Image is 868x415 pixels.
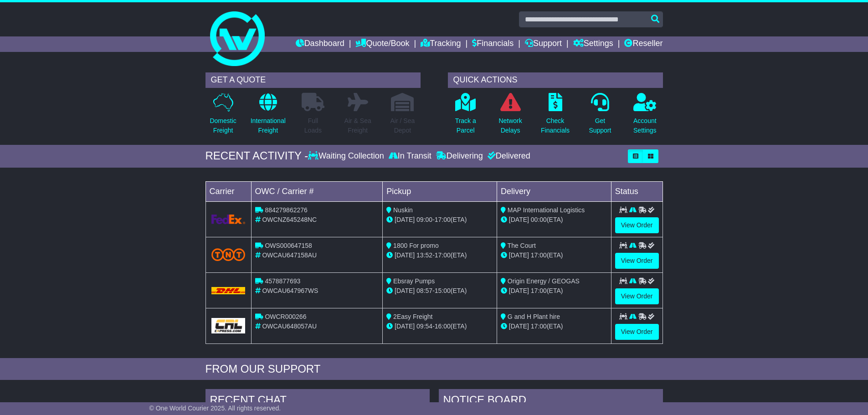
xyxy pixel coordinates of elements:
[439,389,663,414] div: NOTICE BOARD
[250,92,286,140] a: InternationalFreight
[205,363,663,376] div: FROM OUR SUPPORT
[210,116,236,135] p: Domestic Freight
[395,216,415,223] span: [DATE]
[265,206,307,214] span: 884279862276
[395,287,415,294] span: [DATE]
[531,323,547,330] span: 17:00
[205,181,251,201] td: Carrier
[531,251,547,259] span: 17:00
[355,36,409,52] a: Quote/Book
[455,92,477,140] a: Track aParcel
[589,116,611,135] p: Get Support
[455,116,476,135] p: Track a Parcel
[421,36,461,52] a: Tracking
[308,151,386,161] div: Waiting Collection
[509,216,529,223] span: [DATE]
[211,287,246,294] img: DHL.png
[262,251,317,259] span: OWCAU647158AU
[344,116,371,135] p: Air & Sea Freight
[393,206,413,214] span: Nuskin
[262,287,318,294] span: OWCAU647967WS
[302,116,324,135] p: Full Loads
[395,323,415,330] span: [DATE]
[624,36,663,52] a: Reseller
[205,72,421,88] div: GET A QUOTE
[435,323,451,330] span: 16:00
[498,116,522,135] p: Network Delays
[386,251,493,260] div: - (ETA)
[209,92,236,140] a: DomesticFreight
[541,116,570,135] p: Check Financials
[416,216,432,223] span: 09:00
[501,286,607,296] div: (ETA)
[485,151,530,161] div: Delivered
[588,92,611,140] a: GetSupport
[531,216,547,223] span: 00:00
[508,242,536,249] span: The Court
[386,286,493,296] div: - (ETA)
[296,36,344,52] a: Dashboard
[265,313,306,320] span: OWCR000266
[509,251,529,259] span: [DATE]
[615,217,659,233] a: View Order
[615,324,659,340] a: View Order
[205,389,430,414] div: RECENT CHAT
[386,322,493,331] div: - (ETA)
[509,323,529,330] span: [DATE]
[498,92,522,140] a: NetworkDelays
[633,116,657,135] p: Account Settings
[525,36,562,52] a: Support
[251,116,286,135] p: International Freight
[416,323,432,330] span: 09:54
[149,405,281,412] span: © One World Courier 2025. All rights reserved.
[434,151,485,161] div: Delivering
[383,181,497,201] td: Pickup
[211,215,246,224] img: GetCarrierServiceLogo
[395,251,415,259] span: [DATE]
[262,323,317,330] span: OWCAU648057AU
[472,36,514,52] a: Financials
[265,242,312,249] span: OWS000647158
[211,248,246,261] img: TNT_Domestic.png
[393,313,432,320] span: 2Easy Freight
[531,287,547,294] span: 17:00
[211,318,246,333] img: GetCarrierServiceLogo
[393,242,439,249] span: 1800 For promo
[390,116,415,135] p: Air / Sea Depot
[501,215,607,225] div: (ETA)
[611,181,663,201] td: Status
[435,287,451,294] span: 15:00
[448,72,663,88] div: QUICK ACTIONS
[386,151,434,161] div: In Transit
[633,92,657,140] a: AccountSettings
[251,181,383,201] td: OWC / Carrier #
[497,181,611,201] td: Delivery
[435,216,451,223] span: 17:00
[205,149,308,163] div: RECENT ACTIVITY -
[501,251,607,260] div: (ETA)
[416,287,432,294] span: 08:57
[262,216,317,223] span: OWCNZ645248NC
[265,277,300,285] span: 4578877693
[573,36,613,52] a: Settings
[435,251,451,259] span: 17:00
[615,288,659,304] a: View Order
[508,277,580,285] span: Origin Energy / GEOGAS
[416,251,432,259] span: 13:52
[509,287,529,294] span: [DATE]
[508,313,560,320] span: G and H Plant hire
[501,322,607,331] div: (ETA)
[393,277,435,285] span: Ebsray Pumps
[540,92,570,140] a: CheckFinancials
[386,215,493,225] div: - (ETA)
[508,206,585,214] span: MAP International Logistics
[615,253,659,269] a: View Order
